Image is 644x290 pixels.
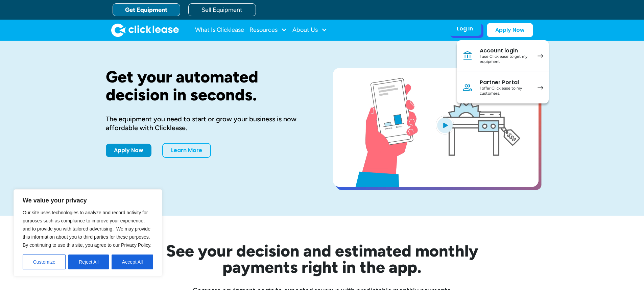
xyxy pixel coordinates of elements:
a: Apply Now [487,23,533,37]
img: Clicklease logo [111,23,179,37]
img: arrow [538,54,543,58]
p: We value your privacy [23,196,153,204]
img: Blue play button logo on a light blue circular background [436,116,454,135]
div: I offer Clicklease to my customers. [480,86,531,96]
div: Log In [457,25,473,32]
span: Our site uses technologies to analyze and record activity for purposes such as compliance to impr... [23,210,151,248]
a: Apply Now [106,144,151,157]
img: Person icon [462,82,473,93]
button: Accept All [112,255,153,269]
div: We value your privacy [14,189,162,276]
nav: Log In [457,40,549,103]
a: home [111,23,179,37]
div: About Us [292,23,327,37]
button: Customize [23,255,66,269]
div: Resources [249,23,287,37]
img: arrow [538,86,543,90]
div: The equipment you need to start or grow your business is now affordable with Clicklease. [106,115,311,132]
div: Partner Portal [480,79,531,86]
a: Sell Equipment [188,3,256,16]
div: Account login [480,47,531,54]
a: Learn More [162,143,211,158]
a: Account loginI use Clicklease to get my equipment [457,40,549,72]
a: Partner PortalI offer Clicklease to my customers. [457,72,549,103]
a: open lightbox [333,68,539,187]
button: Reject All [68,255,109,269]
a: What Is Clicklease [195,23,244,37]
h1: Get your automated decision in seconds. [106,68,311,104]
a: Get Equipment [113,3,180,16]
img: Bank icon [462,50,473,61]
h2: See your decision and estimated monthly payments right in the app. [133,243,511,275]
div: I use Clicklease to get my equipment [480,54,531,65]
